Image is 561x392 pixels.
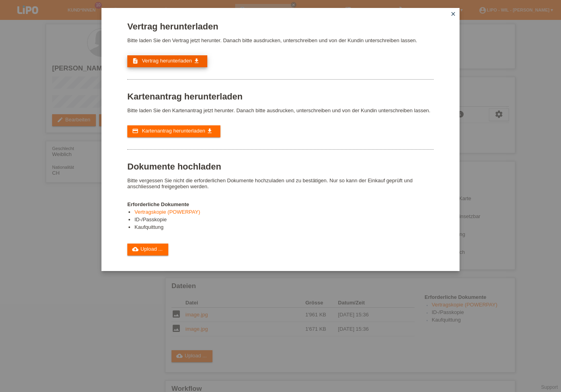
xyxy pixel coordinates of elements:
i: cloud_upload [132,246,138,252]
i: description [132,58,138,64]
i: credit_card [132,128,138,134]
span: Kartenantrag herunterladen [142,128,205,134]
h1: Kartenantrag herunterladen [127,92,434,101]
h1: Vertrag herunterladen [127,21,434,31]
h4: Erforderliche Dokumente [127,201,434,207]
i: get_app [193,58,200,64]
p: Bitte laden Sie den Kartenantrag jetzt herunter. Danach bitte ausdrucken, unterschreiben und von ... [127,107,434,113]
p: Bitte vergessen Sie nicht die erforderlichen Dokumente hochzuladen und zu bestätigen. Nur so kann... [127,177,434,189]
i: close [450,11,456,17]
a: cloud_uploadUpload ... [127,244,168,255]
h1: Dokumente hochladen [127,162,434,172]
a: description Vertrag herunterladen get_app [127,55,207,67]
span: Vertrag herunterladen [142,58,192,64]
i: get_app [206,128,213,134]
a: Vertragskopie (POWERPAY) [134,209,200,215]
li: Kaufquittung [134,224,434,232]
a: credit_card Kartenantrag herunterladen get_app [127,125,220,137]
a: close [448,10,458,19]
p: Bitte laden Sie den Vertrag jetzt herunter. Danach bitte ausdrucken, unterschreiben und von der K... [127,37,434,43]
li: ID-/Passkopie [134,216,434,224]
